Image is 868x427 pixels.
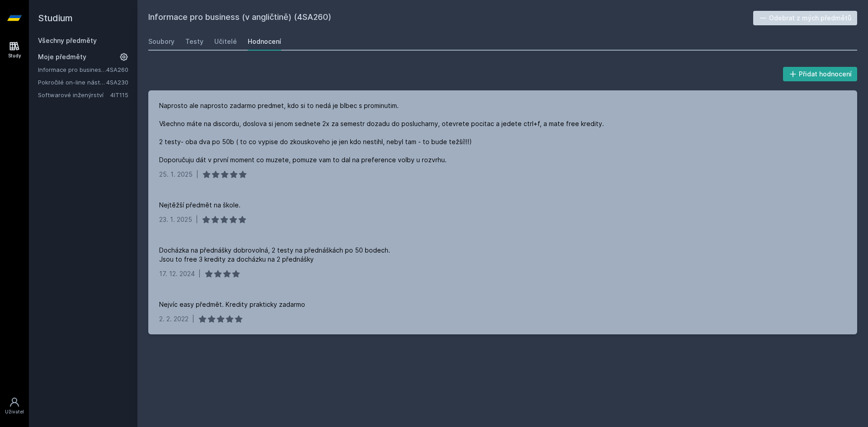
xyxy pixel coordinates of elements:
div: | [196,215,198,224]
div: Soubory [148,37,175,46]
a: Study [2,36,27,64]
div: Hodnocení [248,37,281,46]
div: Nejtěžší předmět na škole. [159,201,241,210]
a: Softwarové inženýrství [38,90,110,99]
div: Učitelé [214,37,237,46]
button: Přidat hodnocení [783,67,858,81]
button: Odebrat z mých předmětů [753,11,858,25]
a: Soubory [148,33,175,51]
span: Moje předměty [38,52,86,61]
div: | [192,314,194,324]
a: Pokročilé on-line nástroje pro analýzu a zpracování informací [38,78,106,87]
a: Všechny předměty [38,37,97,44]
div: | [198,269,201,278]
a: Informace pro business (v angličtině) [38,65,106,74]
div: 25. 1. 2025 [159,170,193,179]
div: 23. 1. 2025 [159,215,192,224]
a: Testy [185,33,203,51]
div: Docházka na přednášky dobrovolná, 2 testy na přednáškách po 50 bodech. Jsou to free 3 kredity za ... [159,246,392,264]
a: Hodnocení [248,33,281,51]
div: | [196,170,198,179]
a: 4IT115 [110,91,128,99]
div: 17. 12. 2024 [159,269,195,278]
h2: Informace pro business (v angličtině) (4SA260) [148,11,753,25]
div: Study [8,52,21,59]
div: 2. 2. 2022 [159,314,189,324]
div: Testy [185,37,203,46]
div: Uživatel [5,408,24,415]
a: 4SA260 [106,66,128,73]
a: 4SA230 [106,79,128,86]
a: Učitelé [214,33,237,51]
div: Nejvíc easy předmět. Kredity prakticky zadarmo [159,300,305,309]
a: Uživatel [2,392,27,420]
div: Naprosto ale naprosto zadarmo predmet, kdo si to nedá je blbec s prominutim. Všechno máte na disc... [159,101,606,164]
